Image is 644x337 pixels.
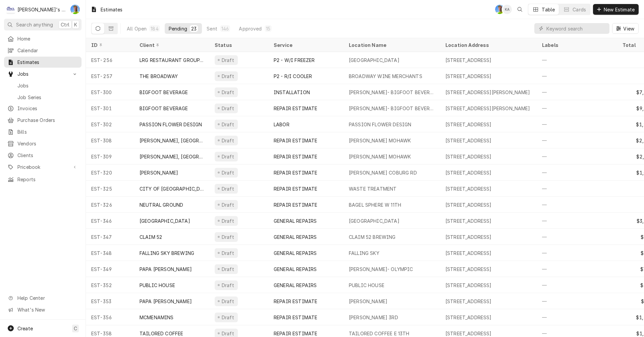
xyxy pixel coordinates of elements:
[349,121,411,128] div: PASSION FLOWER DESIGN
[221,217,235,224] div: Draft
[221,298,235,305] div: Draft
[91,42,127,49] div: ID
[537,52,617,68] div: —
[17,47,78,54] span: Calendar
[191,25,197,32] div: 23
[502,5,512,14] div: KA
[349,73,422,80] div: BROADWAY WINE MERCHANTS
[74,325,77,332] span: C
[215,42,262,49] div: Status
[17,94,78,101] span: Job Series
[221,89,235,96] div: Draft
[445,169,492,176] div: [STREET_ADDRESS]
[74,21,77,28] span: K
[349,105,435,112] div: [PERSON_NAME]- BIGFOOT BEVERAGE
[349,169,417,176] div: [PERSON_NAME] COBURG RD
[86,245,134,261] div: EST-348
[445,153,492,160] div: [STREET_ADDRESS]
[86,164,134,181] div: EST-320
[445,330,492,337] div: [STREET_ADDRESS]
[266,25,270,32] div: 15
[151,25,158,32] div: 184
[86,213,134,229] div: EST-346
[349,250,379,257] div: FALLING SKY
[537,229,617,245] div: —
[537,309,617,325] div: —
[4,150,82,161] a: Clients
[445,121,492,128] div: [STREET_ADDRESS]
[140,298,192,305] div: PAPA [PERSON_NAME]
[349,217,399,224] div: [GEOGRAPHIC_DATA]
[86,293,134,309] div: EST-353
[445,201,492,208] div: [STREET_ADDRESS]
[17,152,78,159] span: Clients
[274,153,317,160] div: REPAIR ESTIMATE
[4,45,82,56] a: Calendar
[6,5,15,14] div: Clay's Refrigeration's Avatar
[445,233,492,241] div: [STREET_ADDRESS]
[140,314,174,321] div: MCMENAMINS
[537,261,617,277] div: —
[537,277,617,293] div: —
[537,245,617,261] div: —
[445,282,492,289] div: [STREET_ADDRESS]
[274,137,317,144] div: REPAIR ESTIMATE
[445,89,530,96] div: [STREET_ADDRESS][PERSON_NAME]
[445,73,492,80] div: [STREET_ADDRESS]
[274,89,310,96] div: INSTALLATION
[537,197,617,213] div: —
[274,282,317,289] div: GENERAL REPAIRS
[221,314,235,321] div: Draft
[86,116,134,132] div: EST-302
[349,42,433,49] div: Location Name
[542,42,612,49] div: Labels
[221,201,235,208] div: Draft
[274,121,289,128] div: LABOR
[221,169,235,176] div: Draft
[17,105,78,112] span: Invoices
[221,330,235,337] div: Draft
[169,25,187,32] div: Pending
[445,266,492,273] div: [STREET_ADDRESS]
[602,6,636,13] span: New Estimate
[207,25,217,32] div: Sent
[6,5,15,14] div: C
[140,137,204,144] div: [PERSON_NAME], [GEOGRAPHIC_DATA], MOHAWK
[140,121,202,128] div: PASSION FLOWER DESIGN
[140,169,178,176] div: [PERSON_NAME]
[140,89,188,96] div: BIGFOOT BEVERAGE
[221,185,235,192] div: Draft
[274,314,317,321] div: REPAIR ESTIMATE
[537,116,617,132] div: —
[239,25,262,32] div: Approved
[140,73,178,80] div: THE BROADWAY
[274,233,317,241] div: GENERAL REPAIRS
[86,181,134,197] div: EST-325
[140,250,194,257] div: FALLING SKY BREWING
[140,105,188,112] div: BIGFOOT BEVERAGE
[140,201,183,208] div: NEUTRAL GROUND
[86,100,134,116] div: EST-301
[349,89,435,96] div: [PERSON_NAME]- BIGFOOT BEVERAGE
[140,153,204,160] div: [PERSON_NAME], [GEOGRAPHIC_DATA], MOHAWK
[86,68,134,84] div: EST-257
[70,5,80,14] div: Greg Austin's Avatar
[349,298,387,305] div: [PERSON_NAME]
[445,57,492,64] div: [STREET_ADDRESS]
[542,6,555,13] div: Table
[4,292,82,304] a: Go to Help Center
[274,169,317,176] div: REPAIR ESTIMATE
[274,57,315,64] div: P2 - W/I FREEZER
[274,201,317,208] div: REPAIR ESTIMATE
[221,105,235,112] div: Draft
[4,92,82,103] a: Job Series
[537,164,617,181] div: —
[221,25,229,32] div: 146
[274,105,317,112] div: REPAIR ESTIMATE
[86,52,134,68] div: EST-256
[349,153,411,160] div: [PERSON_NAME] MOHAWK
[221,121,235,128] div: Draft
[140,233,162,241] div: CLAIM 52
[445,42,530,49] div: Location Address
[349,282,384,289] div: PUBLIC HOUSE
